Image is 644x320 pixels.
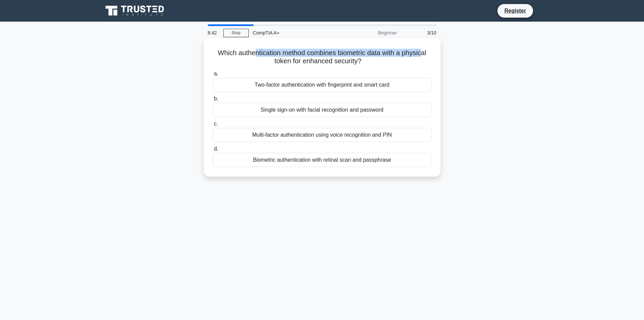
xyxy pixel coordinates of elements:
[213,103,432,117] div: Single sign-on with facial recognition and password
[213,78,432,92] div: Two-factor authentication with fingerprint and smart card
[223,29,249,37] a: Stop
[214,121,218,127] span: c.
[401,26,441,40] div: 3/10
[214,96,218,101] span: b.
[342,26,401,40] div: Beginner
[204,26,223,40] div: 8:42
[500,6,530,15] a: Register
[249,26,342,40] div: CompTIA A+
[213,128,432,142] div: Multi-factor authentication using voice recognition and PIN
[214,146,218,152] span: d.
[213,153,432,167] div: Biometric authentication with retinal scan and passphrase
[214,71,218,76] span: a.
[212,49,432,66] h5: Which authentication method combines biometric data with a physical token for enhanced security?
